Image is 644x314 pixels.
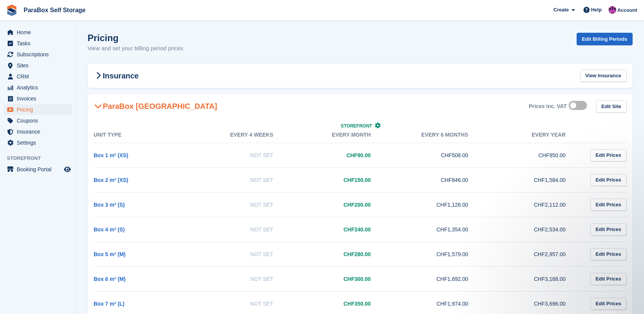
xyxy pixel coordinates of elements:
[483,217,581,242] td: CHF2,534.00
[88,33,183,43] h1: Pricing
[17,71,62,82] span: CRM
[590,223,626,236] a: Edit Prices
[17,49,62,60] span: Subscriptions
[191,143,289,167] td: Not Set
[17,60,62,71] span: Sites
[63,165,72,174] a: Preview store
[590,298,626,310] a: Edit Prices
[590,199,626,211] a: Edit Prices
[94,276,126,282] a: Box 6 m² (M)
[4,49,72,60] a: menu
[617,6,637,14] span: Account
[191,242,289,266] td: Not Set
[386,143,483,167] td: CHF508.00
[94,202,125,208] a: Box 3 m² (S)
[94,251,126,257] a: Box 5 m² (M)
[590,248,626,261] a: Edit Prices
[94,127,191,143] th: Unit Type
[289,266,386,291] td: CHF300.00
[7,155,76,162] span: Storefront
[94,102,217,111] h2: ParaBox [GEOGRAPHIC_DATA]
[21,4,89,16] a: ParaBox Self Storage
[590,174,626,186] a: Edit Prices
[17,126,62,137] span: Insurance
[191,167,289,192] td: Not Set
[4,93,72,104] a: menu
[4,104,72,115] a: menu
[4,60,72,71] a: menu
[386,217,483,242] td: CHF1,354.00
[17,27,62,38] span: Home
[483,167,581,192] td: CHF1,584.00
[17,115,62,126] span: Coupons
[386,192,483,217] td: CHF1,128.00
[529,103,567,110] div: Prices inc. VAT
[17,104,62,115] span: Pricing
[191,127,289,143] th: Every 4 weeks
[94,177,128,183] a: Box 2 m² (XS)
[596,100,626,113] a: Edit Site
[17,137,62,148] span: Settings
[386,242,483,266] td: CHF1,579.00
[386,266,483,291] td: CHF1,692.00
[483,192,581,217] td: CHF2,112.00
[386,127,483,143] th: Every 6 months
[94,71,139,80] h2: Insurance
[191,217,289,242] td: Not Set
[4,137,72,148] a: menu
[191,266,289,291] td: Not Set
[483,127,581,143] th: Every year
[4,27,72,38] a: menu
[94,301,124,307] a: Box 7 m² (L)
[94,226,125,233] a: Box 4 m² (S)
[4,164,72,175] a: menu
[17,38,62,49] span: Tasks
[191,192,289,217] td: Not Set
[289,217,386,242] td: CHF240.00
[289,127,386,143] th: Every month
[289,192,386,217] td: CHF200.00
[591,6,602,14] span: Help
[17,164,62,175] span: Booking Portal
[4,126,72,137] a: menu
[483,242,581,266] td: CHF2,957.00
[17,82,62,93] span: Analytics
[483,143,581,167] td: CHF950.00
[386,167,483,192] td: CHF846.00
[341,123,372,129] span: Storefront
[17,93,62,104] span: Invoices
[289,167,386,192] td: CHF150.00
[590,273,626,285] a: Edit Prices
[289,242,386,266] td: CHF280.00
[580,70,626,82] a: View Insurance
[341,123,381,129] a: Storefront
[483,266,581,291] td: CHF3,168.00
[94,152,128,158] a: Box 1 m² (XS)
[4,82,72,93] a: menu
[577,33,633,45] a: Edit Billing Periods
[553,6,569,14] span: Create
[4,38,72,49] a: menu
[4,115,72,126] a: menu
[4,71,72,82] a: menu
[289,143,386,167] td: CHF90.00
[609,6,616,14] img: Paul Wolfson
[6,5,18,16] img: stora-icon-8386f47178a22dfd0bd8f6a31ec36ba5ce8667c1dd55bd0f319d3a0aa187defe.svg
[590,149,626,162] a: Edit Prices
[88,44,183,53] p: View and set your billing period prices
